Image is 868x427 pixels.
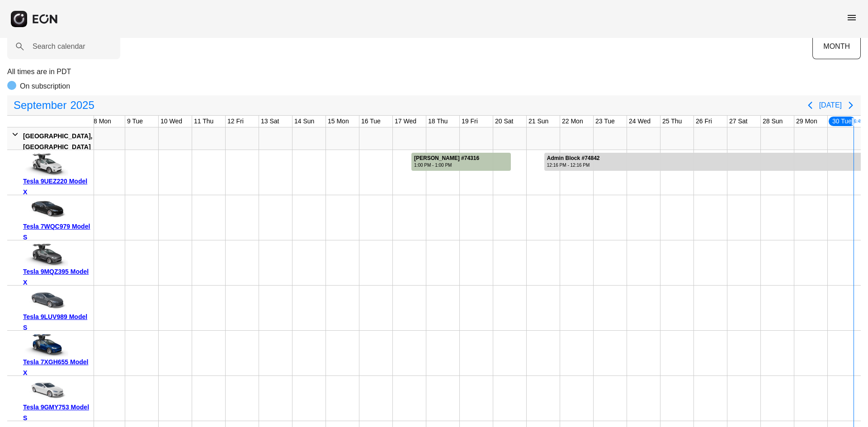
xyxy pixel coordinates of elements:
div: 27 Sat [727,116,749,127]
img: car [23,334,68,357]
div: Tesla 7XGH655 Model X [23,357,90,378]
div: Tesla 7WQC979 Model S [23,221,90,243]
div: 22 Mon [560,116,585,127]
div: 23 Tue [594,116,617,127]
button: MONTH [812,34,861,59]
div: 11 Thu [192,116,215,127]
div: 15 Mon [326,116,351,127]
div: 10 Wed [159,116,184,127]
div: 30 Tue [828,116,856,127]
div: 9 Tue [125,116,145,127]
button: [DATE] [819,97,842,113]
div: [GEOGRAPHIC_DATA], [GEOGRAPHIC_DATA] [23,131,92,152]
label: Search calendar [33,41,85,52]
button: September2025 [8,96,100,114]
img: car [23,289,68,311]
div: 13 Sat [259,116,281,127]
div: 16 Tue [359,116,382,127]
button: Previous page [801,96,819,114]
div: 20 Sat [493,116,515,127]
div: 12 Fri [226,116,245,127]
p: All times are in PDT [7,66,861,77]
div: 24 Wed [627,116,652,127]
div: 28 Sun [761,116,784,127]
div: 19 Fri [460,116,480,127]
button: Next page [842,96,860,114]
div: 1:00 PM - 1:00 PM [414,162,479,169]
div: 8 Mon [92,116,113,127]
span: September [12,96,68,114]
div: 29 Mon [794,116,819,127]
div: 26 Fri [694,116,714,127]
div: 18 Thu [426,116,449,127]
div: 14 Sun [292,116,316,127]
img: car [23,198,68,221]
img: car [23,379,68,402]
div: Tesla 9UEZ220 Model X [23,176,90,197]
div: Tesla 9GMY753 Model S [23,402,90,423]
div: 17 Wed [393,116,418,127]
div: Rented for 3 days by Justin Liao Current status is completed [411,150,511,171]
div: 21 Sun [527,116,550,127]
div: Tesla 9MQZ395 Model X [23,266,90,288]
div: Tesla 9LUV989 Model S [23,311,90,333]
img: car [23,153,68,176]
img: car [23,244,68,266]
div: 12:16 PM - 12:16 PM [547,162,600,169]
div: [PERSON_NAME] #74316 [414,155,479,162]
div: 25 Thu [660,116,684,127]
div: Admin Block #74842 [547,155,600,162]
p: On subscription [20,81,70,92]
span: 2025 [68,96,96,114]
span: menu [846,12,857,23]
div: Rented for 102 days by Admin Block Current status is rental [544,150,861,171]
